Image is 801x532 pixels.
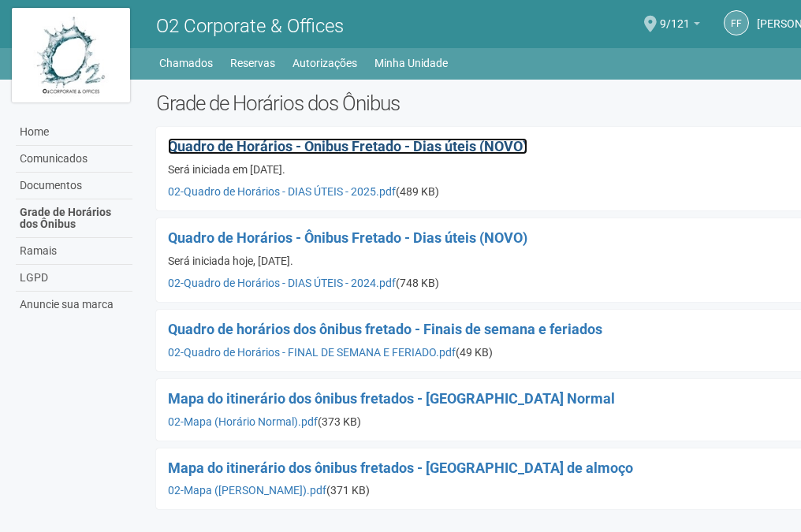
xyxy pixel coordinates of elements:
[159,52,213,74] a: Chamados
[168,346,456,359] a: 02-Quadro de Horários - FINAL DE SEMANA E FERIADO.pdf
[16,265,132,292] a: LGPD
[230,52,275,74] a: Reservas
[168,459,633,476] a: Mapa do itinerário dos ônibus fretados - [GEOGRAPHIC_DATA] de almoço
[660,2,690,30] span: 9/121
[16,199,132,238] a: Grade de Horários dos Ônibus
[168,185,396,198] a: 02-Quadro de Horários - DIAS ÚTEIS - 2025.pdf
[374,52,448,74] a: Minha Unidade
[168,321,602,337] a: Quadro de horários dos ônibus fretado - Finais de semana e feriados
[168,415,318,428] a: 02-Mapa (Horário Normal).pdf
[724,10,749,35] a: FF
[168,390,615,407] a: Mapa do itinerário dos ônibus fretados - [GEOGRAPHIC_DATA] Normal
[660,20,700,32] a: 9/121
[12,8,130,102] img: logo.jpg
[168,229,527,246] a: Quadro de Horários - Ônibus Fretado - Dias úteis (NOVO)
[16,146,132,173] a: Comunicados
[156,91,674,115] h2: Grade de Horários dos Ônibus
[168,138,527,154] a: Quadro de Horários - Ônibus Fretado - Dias úteis (NOVO)
[168,484,326,497] a: 02-Mapa ([PERSON_NAME]).pdf
[16,119,132,146] a: Home
[16,292,132,318] a: Anuncie sua marca
[292,52,357,74] a: Autorizações
[156,15,344,37] span: O2 Corporate & Offices
[16,173,132,199] a: Documentos
[168,277,396,289] a: 02-Quadro de Horários - DIAS ÚTEIS - 2024.pdf
[16,238,132,265] a: Ramais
